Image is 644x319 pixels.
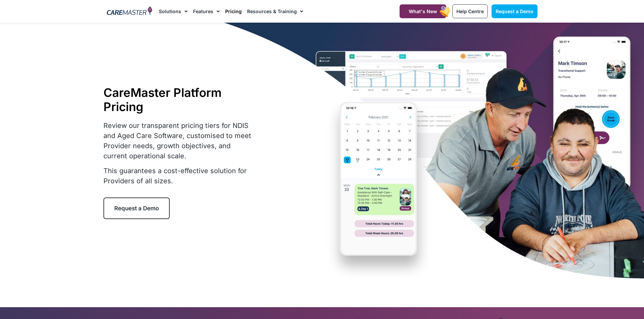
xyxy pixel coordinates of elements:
p: This guarantees a cost-effective solution for Providers of all sizes. [103,166,256,186]
span: Request a Demo [114,205,159,212]
p: Review our transparent pricing tiers for NDIS and Aged Care Software, customised to meet Provider... [103,121,256,161]
a: Request a Demo [103,197,170,219]
span: Help Centre [456,8,484,14]
h1: CareMaster Platform Pricing [103,85,256,114]
a: What's New [400,4,446,18]
img: CareMaster Logo [107,6,152,17]
span: What's New [409,8,437,14]
a: Request a Demo [492,4,538,18]
span: Request a Demo [496,8,533,14]
a: Help Centre [452,4,488,18]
